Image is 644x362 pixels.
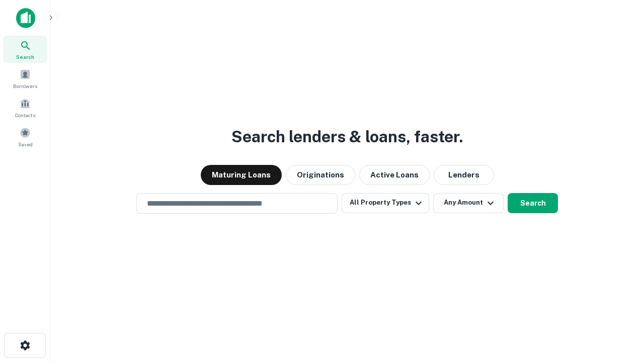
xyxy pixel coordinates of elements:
[342,193,429,213] button: All Property Types
[433,193,504,213] button: Any Amount
[231,125,463,149] h3: Search lenders & loans, faster.
[13,82,37,90] span: Borrowers
[3,123,47,150] a: Saved
[359,165,430,185] button: Active Loans
[16,8,35,28] img: capitalize-icon.png
[16,53,34,61] span: Search
[3,65,47,92] a: Borrowers
[3,94,47,121] a: Contacts
[434,165,494,185] button: Lenders
[3,36,47,63] a: Search
[594,282,644,330] iframe: Chat Widget
[18,140,33,148] span: Saved
[201,165,282,185] button: Maturing Loans
[508,193,558,213] button: Search
[15,111,35,119] span: Contacts
[286,165,355,185] button: Originations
